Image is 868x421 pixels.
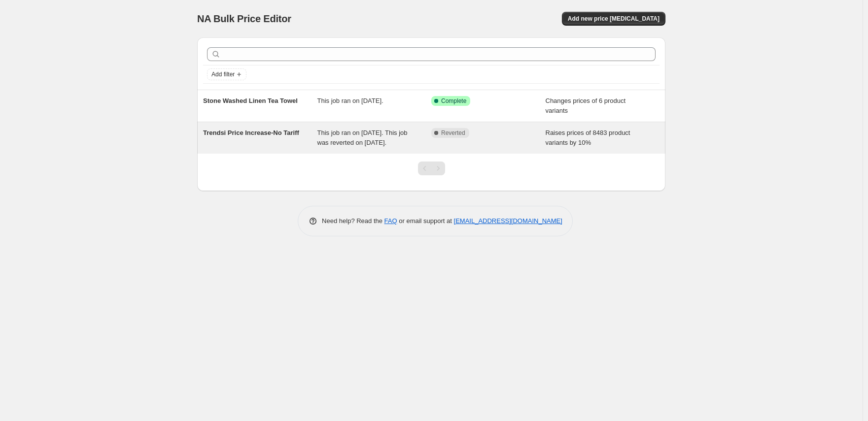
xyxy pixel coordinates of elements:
[211,70,235,78] span: Add filter
[322,217,384,225] span: Need help? Read the
[568,15,660,23] span: Add new price [MEDICAL_DATA]
[546,129,630,146] span: Raises prices of 8483 product variants by 10%
[203,129,299,136] span: Trendsi Price Increase-No Tariff
[207,68,246,80] button: Add filter
[562,12,665,26] button: Add new price [MEDICAL_DATA]
[418,162,445,175] nav: Pagination
[197,13,291,24] span: NA Bulk Price Editor
[441,97,466,105] span: Complete
[397,217,454,225] span: or email support at
[454,217,562,225] a: [EMAIL_ADDRESS][DOMAIN_NAME]
[441,129,465,137] span: Reverted
[317,129,408,146] span: This job ran on [DATE]. This job was reverted on [DATE].
[317,97,383,104] span: This job ran on [DATE].
[546,97,626,114] span: Changes prices of 6 product variants
[203,97,298,104] span: Stone Washed Linen Tea Towel
[384,217,397,225] a: FAQ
